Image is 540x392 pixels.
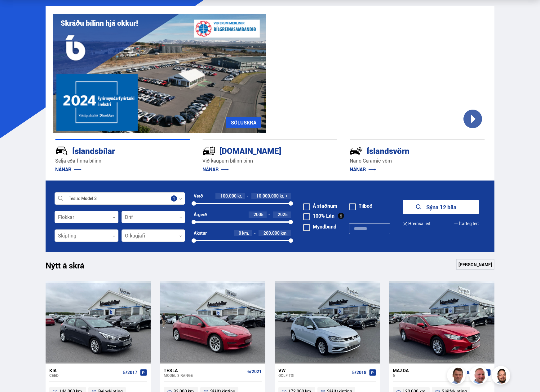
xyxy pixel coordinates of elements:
[49,373,121,377] div: Ceed
[403,217,431,231] button: Hreinsa leit
[202,157,337,164] p: Við kaupum bílinn þinn
[123,370,137,375] span: 5/2017
[202,166,229,173] a: NÁNAR
[456,259,494,270] a: [PERSON_NAME]
[247,369,262,374] span: 6/2021
[55,145,168,156] div: Íslandsbílar
[350,144,363,157] img: -Svtn6bYgwAsiwNX.svg
[194,194,203,198] div: Verð
[393,373,464,377] div: 6
[278,373,350,377] div: Golf TSI
[352,370,366,375] span: 5/2018
[49,368,121,373] div: Kia
[194,212,207,217] div: Árgerð
[349,203,373,208] label: Tilboð
[202,144,215,157] img: tr5P-W3DuiFaO7aO.svg
[285,194,288,198] span: +
[55,166,82,173] a: NÁNAR
[256,193,279,199] span: 10.000.000
[454,217,479,231] button: Ítarleg leit
[55,157,190,164] p: Selja eða finna bílinn
[493,367,511,385] img: nhp88E3Fdnt1Opn2.png
[202,145,315,156] div: [DOMAIN_NAME]
[164,373,245,377] div: Model 3 RANGE
[303,224,336,229] label: Myndband
[239,230,241,236] span: 0
[278,211,288,217] span: 2025
[350,145,463,156] div: Íslandsvörn
[5,2,24,21] button: Open LiveChat chat widget
[254,211,263,217] span: 2005
[53,14,266,133] img: eKx6w-_Home_640_.png
[46,261,95,274] h1: Nýtt á skrá
[278,368,350,373] div: VW
[237,194,242,198] span: kr.
[164,368,245,373] div: Tesla
[350,157,485,164] p: Nano Ceramic vörn
[220,193,237,199] span: 100.000
[280,194,284,198] span: kr.
[226,117,261,128] a: SÖLUSKRÁ
[303,203,337,208] label: Á staðnum
[393,368,464,373] div: Mazda
[470,367,489,385] img: siFngHWaQ9KaOqBr.png
[55,144,68,157] img: JRvxyua_JYH6wB4c.svg
[242,231,249,236] span: km.
[194,231,207,236] div: Akstur
[303,213,334,218] label: 100% Lán
[60,19,138,27] h1: Skráðu bílinn hjá okkur!
[448,367,467,385] img: FbJEzSuNWCJXmdc-.webp
[263,230,280,236] span: 200.000
[403,200,479,214] button: Sýna 12 bíla
[281,231,288,236] span: km.
[350,166,376,173] a: NÁNAR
